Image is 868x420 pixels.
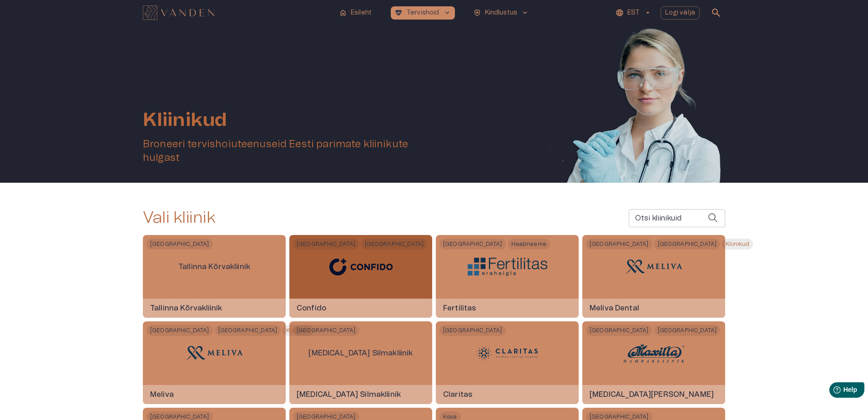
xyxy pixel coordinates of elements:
span: [GEOGRAPHIC_DATA] [361,239,428,250]
span: search [711,7,722,18]
img: Maxilla Hambakliinik logo [620,340,688,367]
iframe: Help widget launcher [797,379,868,404]
span: keyboard_arrow_down [521,9,529,17]
a: [GEOGRAPHIC_DATA][GEOGRAPHIC_DATA]Maxilla Hambakliinik logo[MEDICAL_DATA][PERSON_NAME] [582,321,725,404]
h6: [MEDICAL_DATA] Silmakliinik [289,382,408,407]
span: [GEOGRAPHIC_DATA] [146,325,213,336]
a: Navigate to homepage [143,6,332,19]
span: [GEOGRAPHIC_DATA] [439,239,506,250]
p: Tallinna Kõrvakliinik [171,254,257,280]
img: Vanden logo [143,5,214,20]
span: [GEOGRAPHIC_DATA] [654,325,721,336]
h6: Fertilitas [436,296,484,320]
button: Logi välja [661,6,700,20]
h2: Vali kliinik [143,208,215,228]
img: Confido logo [321,251,401,283]
h6: Tallinna Kõrvakliinik [143,296,229,320]
button: health_and_safetyKindlustuskeyboard_arrow_down [469,6,533,20]
a: [GEOGRAPHIC_DATA][GEOGRAPHIC_DATA]Confido logoConfido [289,235,432,318]
span: [GEOGRAPHIC_DATA] [586,239,652,250]
span: home [339,9,347,17]
h6: Meliva [143,382,181,407]
h6: Meliva Dental [582,296,646,320]
p: Kindlustus [485,8,518,18]
span: [GEOGRAPHIC_DATA] [293,325,359,336]
a: [GEOGRAPHIC_DATA][GEOGRAPHIC_DATA]KliinikudMeliva logoMeliva [143,321,286,404]
p: Logi välja [665,8,696,18]
span: [GEOGRAPHIC_DATA] [654,239,721,250]
span: [GEOGRAPHIC_DATA] [439,325,506,336]
span: [GEOGRAPHIC_DATA] [215,325,281,336]
span: [GEOGRAPHIC_DATA] [146,239,213,250]
a: [GEOGRAPHIC_DATA]Tallinna KõrvakliinikTallinna Kõrvakliinik [143,235,286,318]
span: Kliinikud [283,325,313,336]
p: Esileht [351,8,372,18]
p: Tervishoid [406,8,439,18]
span: ecg_heart [394,9,403,17]
button: ecg_heartTervishoidkeyboard_arrow_down [391,6,455,20]
p: [MEDICAL_DATA] Silmakliinik [301,340,420,366]
span: Haabneeme [508,239,550,250]
a: [GEOGRAPHIC_DATA][MEDICAL_DATA] Silmakliinik[MEDICAL_DATA] Silmakliinik [289,321,432,404]
button: EST [614,6,653,20]
a: [GEOGRAPHIC_DATA]Claritas logoClaritas [436,321,579,404]
img: Fertilitas logo [468,258,547,276]
img: Meliva Dental logo [620,253,688,280]
h6: [MEDICAL_DATA][PERSON_NAME] [582,382,721,407]
h5: Broneeri tervishoiuteenuseid Eesti parimate kliinikute hulgast [143,138,438,165]
h6: Claritas [436,382,479,407]
button: homeEsileht [335,6,376,20]
img: Meliva logo [180,340,248,367]
span: health_and_safety [473,9,481,17]
span: Kliinikud [722,239,753,250]
h6: Confido [289,296,333,320]
a: [GEOGRAPHIC_DATA][GEOGRAPHIC_DATA]KliinikudMeliva Dental logoMeliva Dental [582,235,725,318]
p: EST [627,8,640,18]
span: keyboard_arrow_down [443,9,451,17]
h1: Kliinikud [143,110,438,130]
img: Claritas logo [473,340,541,367]
span: [GEOGRAPHIC_DATA] [293,239,359,250]
span: [GEOGRAPHIC_DATA] [586,325,652,336]
img: Woman with doctor's equipment [543,25,725,298]
button: open search modal [707,4,725,22]
a: [GEOGRAPHIC_DATA]HaabneemeFertilitas logoFertilitas [436,235,579,318]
